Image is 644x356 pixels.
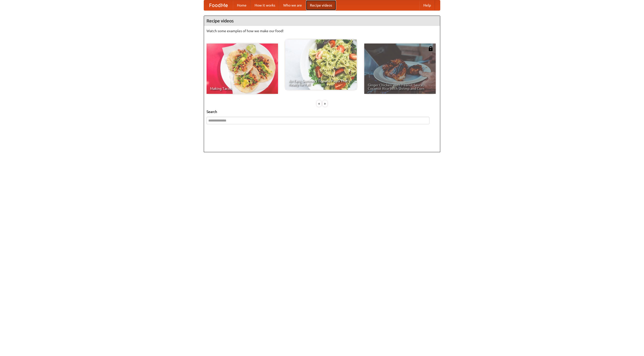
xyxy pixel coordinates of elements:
a: Recipe videos [306,0,336,10]
a: Making Tacos [207,44,278,94]
h5: Search [207,109,437,114]
div: « [317,100,321,107]
p: Watch some examples of how we make our food! [207,28,437,33]
a: Who we are [279,0,306,10]
a: How it works [251,0,279,10]
a: Help [419,0,435,10]
span: An Easy, Summery Tomato Pasta That's Ready for Fall [289,79,353,86]
a: An Easy, Summery Tomato Pasta That's Ready for Fall [285,39,357,90]
span: Making Tacos [210,87,274,90]
a: FoodMe [204,0,233,10]
div: » [323,100,327,107]
a: Home [233,0,251,10]
img: 483408.png [428,46,433,51]
h4: Recipe videos [204,16,440,26]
